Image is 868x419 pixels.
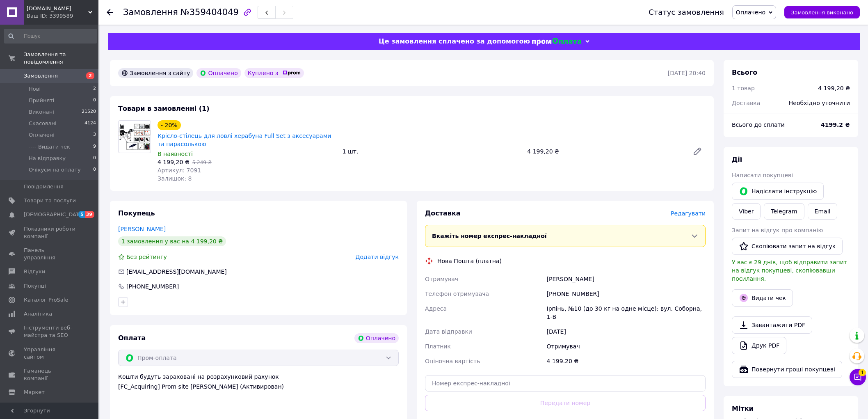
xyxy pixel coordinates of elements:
span: Додати відгук [356,254,399,260]
div: Необхідно уточнити [784,94,855,112]
span: 5 [78,211,85,218]
span: Всього до сплати [732,121,785,128]
a: Друк PDF [732,337,786,354]
span: Оплачені [29,131,55,139]
span: Товари та послуги [24,197,76,204]
span: №359404049 [180,7,239,17]
div: 1 шт. [339,146,524,157]
span: В наявності [158,151,193,157]
span: Гаманець компанії [24,367,76,382]
a: [PERSON_NAME] [118,226,166,232]
span: 4124 [85,120,96,127]
span: Відгуки [24,268,45,275]
span: Замовлення та повідомлення [24,51,98,66]
span: 5 249 ₴ [192,160,212,165]
span: 2 [86,72,94,79]
span: [DEMOGRAPHIC_DATA] [24,211,85,218]
img: prom [283,71,301,76]
div: Оплачено [196,68,241,78]
button: Замовлення виконано [784,6,860,18]
img: evopay logo [532,38,581,46]
a: Редагувати [689,143,706,160]
span: ---- Видати чек [29,143,70,151]
div: [PHONE_NUMBER] [126,282,180,291]
div: Замовлення з сайту [118,68,193,78]
span: Покупці [24,282,46,290]
span: Аналітика [24,310,52,318]
span: Замовлення [24,72,58,80]
span: Телефон отримувача [425,291,489,297]
button: Повернути гроші покупцеві [732,361,842,378]
span: Маркет [24,389,45,396]
span: Доставка [425,209,461,217]
span: Редагувати [671,210,706,217]
span: Дії [732,156,742,163]
div: [FC_Acquiring] Prom site [PERSON_NAME] (Активирован) [118,382,399,391]
div: Ваш ID: 3399589 [27,12,98,20]
div: 4 199.20 ₴ [545,354,707,369]
div: Кошти будуть зараховані на розрахунковий рахунок [118,373,399,391]
span: [EMAIL_ADDRESS][DOMAIN_NAME] [126,268,227,275]
span: Отримувач [425,276,458,282]
span: Товари в замовленні (1) [118,105,210,112]
div: [PERSON_NAME] [545,272,707,286]
span: Оплата [118,334,146,342]
span: Оціночна вартість [425,358,480,364]
div: Куплено з [244,68,304,78]
input: Пошук [4,29,97,44]
span: Виконані [29,108,54,116]
button: Чат з покупцем1 [850,369,866,385]
a: Viber [732,203,761,220]
span: Адреса [425,305,447,312]
span: Очікуєм на оплату [29,166,81,174]
button: Надіслати інструкцію [732,183,824,200]
button: Скопіювати запит на відгук [732,238,843,255]
div: Повернутися назад [107,8,113,16]
div: [PHONE_NUMBER] [545,286,707,301]
span: 39 [85,211,94,218]
span: Платник [425,343,451,350]
span: Написати покупцеві [732,172,793,179]
b: 4199.2 ₴ [821,121,850,128]
span: Прийняті [29,97,54,104]
span: 4 199,20 ₴ [158,159,190,165]
span: Артикул: 7091 [158,167,201,174]
button: Видати чек [732,289,793,307]
span: У вас є 29 днів, щоб відправити запит на відгук покупцеві, скопіювавши посилання. [732,259,847,282]
span: 0 [93,166,96,174]
div: Ірпінь, №10 (до 30 кг на одне місце): вул. Соборна, 1-В [545,301,707,324]
span: Це замовлення сплачено за допомогою [379,37,530,45]
span: 9 [93,143,96,151]
div: - 20% [158,120,181,130]
span: Доставка [732,100,760,106]
button: Email [808,203,838,220]
span: 0 [93,155,96,162]
span: Мітки [732,405,754,412]
span: Всього [732,69,757,76]
span: Покупець [118,209,155,217]
a: Telegram [764,203,804,220]
time: [DATE] 20:40 [668,70,706,76]
span: 21520 [82,108,96,116]
span: Замовлення [123,7,178,17]
span: Залишок: 8 [158,175,192,182]
span: 1 товар [732,85,755,92]
div: [DATE] [545,324,707,339]
span: Замовлення виконано [791,9,853,16]
span: Управління сайтом [24,346,76,361]
div: Оплачено [354,333,399,343]
span: 3 [93,131,96,139]
div: 1 замовлення у вас на 4 199,20 ₴ [118,236,226,246]
span: Показники роботи компанії [24,225,76,240]
a: Завантажити PDF [732,316,812,334]
span: Оплачено [736,9,765,16]
span: Інструменти веб-майстра та SEO [24,324,76,339]
span: 0 [93,97,96,104]
span: Повідомлення [24,183,64,190]
span: Скасовані [29,120,57,127]
span: max-fish.com.ua [27,5,88,12]
span: Запит на відгук про компанію [732,227,823,234]
span: Каталог ProSale [24,296,68,304]
img: Крісло-стілець для ловлі херабуна Full Set з аксесуарами та парасолькою [119,124,151,150]
div: Статус замовлення [649,8,724,16]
